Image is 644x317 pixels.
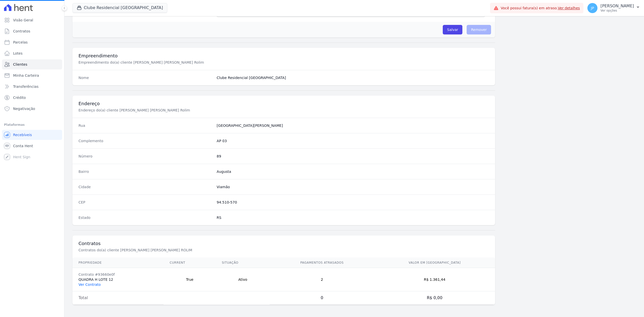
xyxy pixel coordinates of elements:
a: Parcelas [2,37,62,47]
dd: Clube Residencial [GEOGRAPHIC_DATA] [217,75,489,80]
td: Total [72,291,164,305]
td: R$ 0,00 [374,291,495,305]
dt: Nome [78,75,213,80]
h3: Contratos [78,241,489,247]
span: Remover [467,25,491,34]
th: Pagamentos Atrasados [270,258,374,268]
button: Clube Residencial [GEOGRAPHIC_DATA] [72,3,167,13]
a: Visão Geral [2,15,62,25]
dt: Complemento [78,138,213,143]
div: Plataformas [4,122,60,128]
span: Crédito [13,95,26,100]
a: Clientes [2,59,62,69]
dd: [GEOGRAPHIC_DATA][PERSON_NAME] [217,123,489,128]
td: 2 [270,268,374,291]
th: Valor em [GEOGRAPHIC_DATA] [374,258,495,268]
dd: AP 03 [217,138,489,143]
span: Você possui fatura(s) em atraso. [501,6,580,11]
a: Recebíveis [2,130,62,140]
th: Propriedade [72,258,164,268]
dd: 89 [217,154,489,159]
h3: Empreendimento [78,53,489,59]
dt: Estado [78,215,213,220]
p: Empreendimento do(a) cliente [PERSON_NAME] [PERSON_NAME] Rolim [78,60,248,65]
p: Contratos do(a) cliente [PERSON_NAME] [PERSON_NAME] ROLIM [78,248,248,253]
dd: Viamão [217,184,489,189]
dd: RS [217,215,489,220]
td: 0 [270,291,374,305]
p: [PERSON_NAME] [600,4,634,9]
dt: Rua [78,123,213,128]
a: Conta Hent [2,141,62,151]
span: JP [591,6,594,10]
dt: Número [78,154,213,159]
a: Contratos [2,26,62,36]
a: Minha Carteira [2,70,62,81]
p: Ver opções [600,9,634,13]
dt: CEP [78,200,213,205]
span: Minha Carteira [13,73,39,78]
span: Recebíveis [13,132,32,137]
a: Ver detalhes [558,6,580,10]
a: Lotes [2,48,62,58]
input: Salvar [443,25,462,34]
dt: Bairro [78,169,213,174]
dd: 94.510-570 [217,200,489,205]
span: Transferências [13,84,38,89]
th: Situação [216,258,270,268]
span: Visão Geral [13,18,33,23]
span: Negativação [13,106,35,111]
dt: Cidade [78,184,213,189]
th: Current [164,258,216,268]
a: Transferências [2,82,62,92]
span: Clientes [13,62,27,67]
a: Ver Contrato [78,283,101,287]
td: R$ 1.361,44 [374,268,495,291]
span: Conta Hent [13,143,33,148]
a: Crédito [2,93,62,103]
h3: Endereço [78,101,489,107]
dd: Augusta [217,169,489,174]
a: Negativação [2,104,62,114]
td: Ativo [216,268,270,291]
p: Endereço do(a) cliente [PERSON_NAME] [PERSON_NAME] Rolim [78,108,248,113]
td: QUADRA H LOTE 12 [72,268,164,291]
td: True [164,268,216,291]
button: JP [PERSON_NAME] Ver opções [583,1,644,15]
span: Contratos [13,29,30,34]
span: Lotes [13,51,23,56]
div: Contrato #93660e0f [78,272,157,277]
span: Parcelas [13,40,28,45]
